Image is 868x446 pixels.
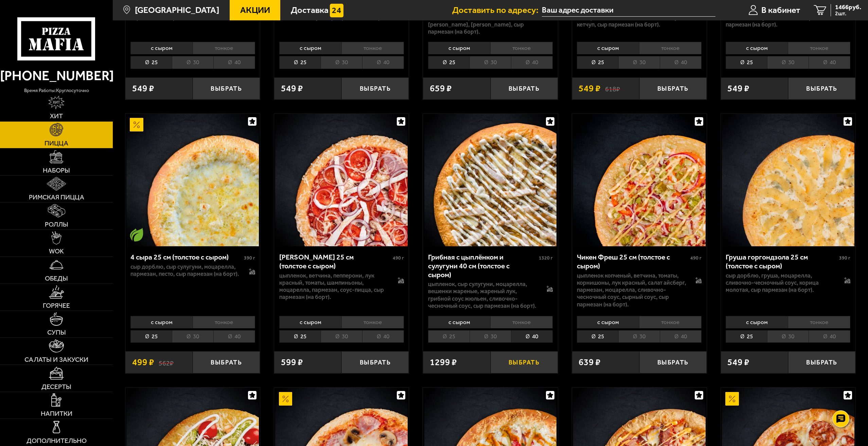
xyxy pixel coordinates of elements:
[43,302,70,309] span: Горячее
[279,253,391,270] div: [PERSON_NAME] 25 см (толстое с сыром)
[726,56,767,69] li: 25
[275,114,408,246] img: Петровская 25 см (толстое с сыром)
[341,42,404,54] li: тонкое
[727,358,749,367] span: 549 ₽
[767,330,809,343] li: 30
[240,6,270,15] span: Акции
[281,358,303,367] span: 599 ₽
[605,84,620,93] s: 618 ₽
[577,272,686,308] p: цыпленок копченый, ветчина, томаты, корнишоны, лук красный, салат айсберг, пармезан, моцарелла, с...
[362,330,404,343] li: 40
[490,42,553,54] li: тонкое
[279,316,341,328] li: с сыром
[639,77,707,100] button: Выбрать
[193,42,255,54] li: тонкое
[618,56,660,69] li: 30
[726,316,788,328] li: с сыром
[428,281,537,309] p: цыпленок, сыр сулугуни, моцарелла, вешенки жареные, жареный лук, грибной соус Жюльен, сливочно-че...
[45,221,68,228] span: Роллы
[430,84,452,93] span: 659 ₽
[321,56,362,69] li: 30
[577,56,618,69] li: 25
[491,351,558,373] button: Выбрать
[577,316,639,328] li: с сыром
[690,255,702,261] span: 490 г
[470,330,511,343] li: 30
[490,316,553,328] li: тонкое
[130,42,193,54] li: с сыром
[45,140,68,147] span: Пицца
[132,358,154,367] span: 499 ₽
[43,167,70,174] span: Наборы
[47,329,66,336] span: Супы
[722,114,854,246] img: Груша горгондзола 25 см (толстое с сыром)
[45,275,68,282] span: Обеды
[452,6,542,15] span: Доставить по адресу:
[193,316,255,328] li: тонкое
[727,84,749,93] span: 549 ₽
[835,4,861,11] span: 1466 руб.
[573,114,706,246] img: Чикен Фреш 25 см (толстое с сыром)
[639,42,702,54] li: тонкое
[660,56,702,69] li: 40
[618,330,660,343] li: 30
[809,56,850,69] li: 40
[726,253,837,270] div: Груша горгондзола 25 см (толстое с сыром)
[321,330,362,343] li: 30
[572,114,707,246] a: Чикен Фреш 25 см (толстое с сыром)
[788,77,855,100] button: Выбрать
[761,6,800,15] span: В кабинет
[430,358,457,367] span: 1299 ₽
[362,56,404,69] li: 40
[725,392,739,406] img: Акционный
[788,42,850,54] li: тонкое
[41,383,71,390] span: Десерты
[470,56,511,69] li: 30
[839,255,850,261] span: 390 г
[213,56,255,69] li: 40
[291,6,329,15] span: Доставка
[393,255,404,261] span: 490 г
[491,77,558,100] button: Выбрать
[428,316,490,328] li: с сыром
[279,392,293,406] img: Акционный
[577,330,618,343] li: 25
[193,77,260,100] button: Выбрать
[577,253,689,270] div: Чикен Фреш 25 см (толстое с сыром)
[788,316,850,328] li: тонкое
[172,56,213,69] li: 30
[639,351,707,373] button: Выбрать
[660,330,702,343] li: 40
[279,56,321,69] li: 25
[424,114,557,246] img: Грибная с цыплёнком и сулугуни 40 см (толстое с сыром)
[423,114,557,246] a: Грибная с цыплёнком и сулугуни 40 см (толстое с сыром)
[132,84,154,93] span: 549 ₽
[330,4,343,17] img: 15daf4d41897b9f0e9f617042186c801.svg
[130,316,193,328] li: с сыром
[428,253,537,279] div: Грибная с цыплёнком и сулугуни 40 см (толстое с сыром)
[130,330,172,343] li: 25
[809,330,850,343] li: 40
[279,42,341,54] li: с сыром
[341,77,409,100] button: Выбрать
[639,316,702,328] li: тонкое
[281,84,303,93] span: 549 ₽
[279,272,389,301] p: цыпленок, ветчина, пепперони, лук красный, томаты, шампиньоны, моцарелла, пармезан, соус-пицца, с...
[130,56,172,69] li: 25
[29,194,84,201] span: Римская пицца
[428,330,470,343] li: 25
[721,114,855,246] a: Груша горгондзола 25 см (толстое с сыром)
[135,6,219,15] span: [GEOGRAPHIC_DATA]
[130,118,143,131] img: Акционный
[726,330,767,343] li: 25
[274,114,409,246] a: Петровская 25 см (толстое с сыром)
[172,330,213,343] li: 30
[50,113,63,120] span: Хит
[542,4,715,17] span: Санкт-Петербург, Комендантский проспект, 25к1
[579,84,601,93] span: 549 ₽
[579,358,601,367] span: 639 ₽
[279,330,321,343] li: 25
[726,272,835,294] p: сыр дорблю, груша, моцарелла, сливочно-чесночный соус, корица молотая, сыр пармезан (на борт).
[767,56,809,69] li: 30
[130,263,240,278] p: сыр дорблю, сыр сулугуни, моцарелла, пармезан, песто, сыр пармезан (на борт).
